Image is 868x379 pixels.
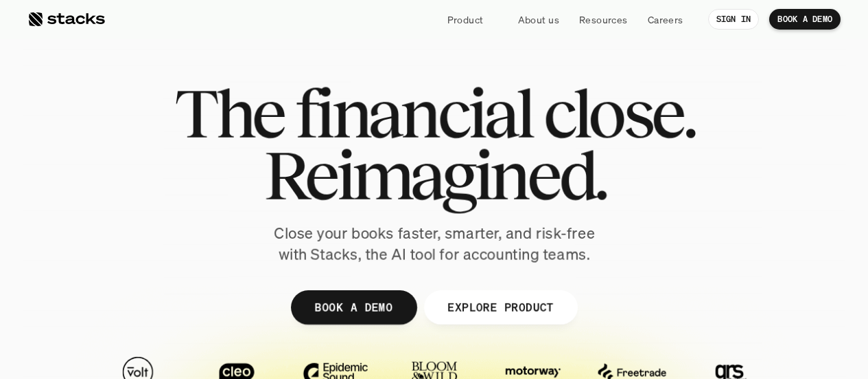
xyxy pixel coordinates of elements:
p: Product [447,12,484,27]
a: BOOK A DEMO [290,290,417,325]
p: SIGN IN [716,14,751,24]
a: Careers [640,7,692,32]
a: About us [510,7,567,32]
p: BOOK A DEMO [777,14,832,24]
span: Reimagined. [263,144,605,206]
p: Resources [579,12,628,27]
a: BOOK A DEMO [769,9,841,30]
span: financial [295,83,532,144]
span: The [174,83,283,144]
p: BOOK A DEMO [314,297,392,317]
a: SIGN IN [708,9,760,30]
p: About us [518,12,559,27]
span: close. [543,83,694,144]
a: Resources [571,7,636,32]
p: EXPLORE PRODUCT [447,297,554,317]
a: EXPLORE PRODUCT [423,290,578,325]
p: Careers [648,12,683,27]
p: Close your books faster, smarter, and risk-free with Stacks, the AI tool for accounting teams. [263,223,606,266]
